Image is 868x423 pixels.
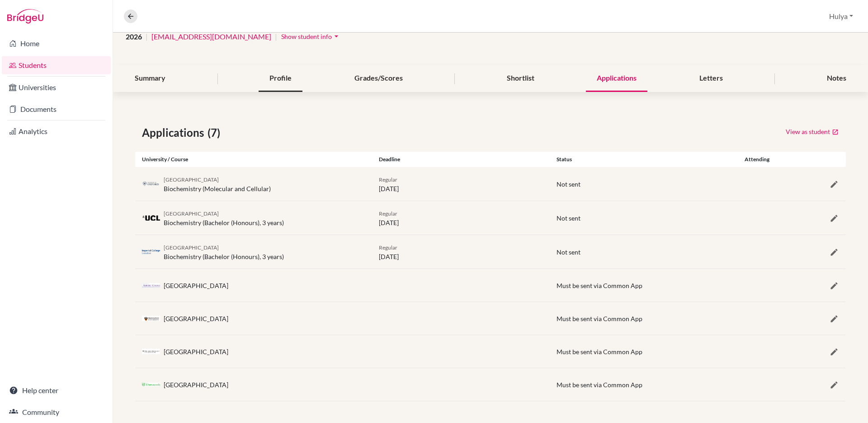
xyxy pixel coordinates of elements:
[208,125,224,141] span: (7)
[259,65,302,92] div: Profile
[142,181,160,187] img: gb_o33_zjrfqzea.png
[142,249,160,255] img: gb_i50_39g5eeto.png
[2,100,111,118] a: Documents
[550,155,727,163] div: Status
[727,155,787,163] div: Attending
[379,176,397,183] span: Regular
[557,180,580,188] span: Not sent
[142,215,160,220] img: gb_u80_k_0s28jx.png
[164,210,219,217] span: [GEOGRAPHIC_DATA]
[164,174,271,193] div: Biochemistry (Molecular and Cellular)
[164,281,228,290] div: [GEOGRAPHIC_DATA]
[586,65,647,92] div: Applications
[372,242,550,261] div: [DATE]
[142,349,160,355] img: us_col_a9kib6ca.jpeg
[785,125,839,139] a: View as student
[2,34,111,53] a: Home
[151,31,271,42] a: [EMAIL_ADDRESS][DOMAIN_NAME]
[164,347,228,356] div: [GEOGRAPHIC_DATA]
[372,155,550,163] div: Deadline
[142,383,160,387] img: us_dar_yaitrjbh.jpeg
[689,65,734,92] div: Letters
[281,33,332,40] span: Show student info
[124,65,176,92] div: Summary
[825,8,857,25] button: Hulya
[142,125,208,141] span: Applications
[332,32,341,41] i: arrow_drop_down
[164,176,219,183] span: [GEOGRAPHIC_DATA]
[164,244,219,251] span: [GEOGRAPHIC_DATA]
[142,283,160,288] img: us_amh_euq6_rv3.png
[7,9,43,24] img: Bridge-U
[142,316,160,321] img: us_pri_gyvyi63o.png
[281,29,341,43] button: Show student infoarrow_drop_down
[816,65,857,92] div: Notes
[126,31,142,42] span: 2026
[2,56,111,74] a: Students
[135,155,372,163] div: University / Course
[557,381,642,389] span: Must be sent via Common App
[344,65,414,92] div: Grades/Scores
[275,31,277,42] span: |
[379,210,397,217] span: Regular
[164,208,284,227] div: Biochemistry (Bachelor (Honours), 3 years)
[2,381,111,399] a: Help center
[372,208,550,227] div: [DATE]
[557,282,642,289] span: Must be sent via Common App
[372,174,550,193] div: [DATE]
[2,78,111,96] a: Universities
[557,248,580,256] span: Not sent
[164,242,284,261] div: Biochemistry (Bachelor (Honours), 3 years)
[164,380,228,389] div: [GEOGRAPHIC_DATA]
[496,65,545,92] div: Shortlist
[557,214,580,222] span: Not sent
[557,348,642,356] span: Must be sent via Common App
[2,122,111,140] a: Analytics
[379,244,397,251] span: Regular
[2,403,111,421] a: Community
[557,315,642,322] span: Must be sent via Common App
[164,314,228,323] div: [GEOGRAPHIC_DATA]
[146,31,148,42] span: |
